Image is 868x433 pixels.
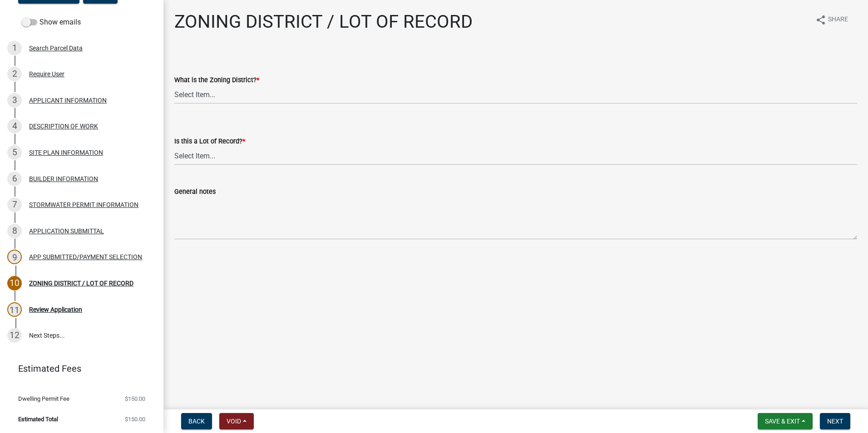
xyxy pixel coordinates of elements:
[828,15,848,25] span: Share
[7,145,22,160] div: 5
[7,41,22,55] div: 1
[7,197,22,212] div: 7
[29,45,83,51] div: Search Parcel Data
[820,413,850,429] button: Next
[125,396,145,402] span: $150.00
[188,418,205,425] span: Back
[7,302,22,317] div: 11
[29,280,133,286] div: ZONING DISTRICT / LOT OF RECORD
[29,71,64,77] div: Require User
[815,15,826,25] i: share
[174,77,259,84] label: What is the Zoning District?
[18,396,69,402] span: Dwelling Permit Fee
[29,306,82,313] div: Review Application
[7,119,22,133] div: 4
[29,149,103,156] div: SITE PLAN INFORMATION
[7,328,22,343] div: 12
[174,11,473,33] h1: ZONING DISTRICT / LOT OF RECORD
[29,176,98,182] div: BUILDER INFORMATION
[29,202,138,208] div: STORMWATER PERMIT INFORMATION
[7,93,22,108] div: 3
[765,418,800,425] span: Save & Exit
[7,67,22,81] div: 2
[808,11,855,29] button: shareShare
[7,224,22,238] div: 8
[7,359,149,378] a: Estimated Fees
[7,172,22,186] div: 6
[174,189,216,195] label: General notes
[7,276,22,290] div: 10
[227,418,241,425] span: Void
[219,413,254,429] button: Void
[125,416,145,422] span: $150.00
[174,138,245,145] label: Is this a Lot of Record?
[29,123,98,129] div: DESCRIPTION OF WORK
[827,418,843,425] span: Next
[29,254,142,260] div: APP SUBMITTED/PAYMENT SELECTION
[181,413,212,429] button: Back
[29,97,107,103] div: APPLICANT INFORMATION
[758,413,813,429] button: Save & Exit
[7,250,22,264] div: 9
[29,228,104,234] div: APPLICATION SUBMITTAL
[22,17,81,28] label: Show emails
[18,416,58,422] span: Estimated Total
